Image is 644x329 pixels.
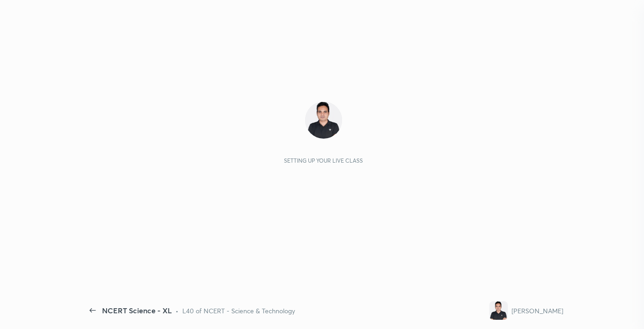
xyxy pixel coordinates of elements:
div: Setting up your live class [284,157,363,164]
img: 09a1bb633dd249f2a2c8cf568a24d1b1.jpg [305,102,342,139]
div: • [175,306,179,316]
div: [PERSON_NAME] [512,306,563,316]
div: NCERT Science - XL [102,305,172,316]
img: 09a1bb633dd249f2a2c8cf568a24d1b1.jpg [489,301,508,320]
div: L40 of NCERT - Science & Technology [182,306,295,316]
